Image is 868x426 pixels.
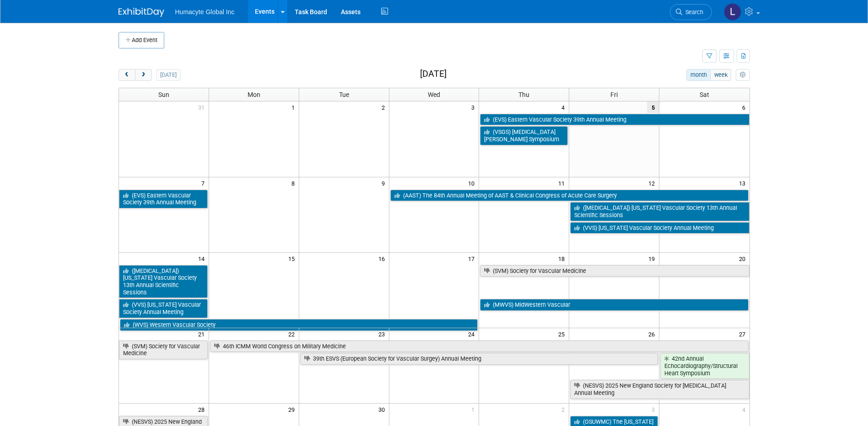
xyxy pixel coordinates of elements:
span: 12 [647,177,659,189]
a: (VVS) [US_STATE] Vascular Society Annual Meeting [570,222,749,234]
span: Tue [339,91,349,98]
a: (WVS) Western Vascular Society [120,319,478,331]
span: 4 [741,404,749,415]
span: 24 [467,328,479,340]
a: (EVS) Eastern Vascular Society 39th Annual Meeting [119,190,208,208]
a: (VSGS) [MEDICAL_DATA] [PERSON_NAME] Symposium [480,126,568,145]
span: 19 [647,253,659,264]
button: Add Event [119,32,164,48]
span: Mon [248,91,260,98]
span: 21 [197,328,209,340]
a: (AAST) The 84th Annual Meeting of AAST & Clinical Congress of Acute Care Surgery [390,190,749,202]
span: Search [682,9,703,16]
a: 46th ICMM World Congress on Military Medicine [210,341,749,352]
span: 2 [381,101,389,113]
img: ExhibitDay [119,8,164,17]
button: prev [119,69,135,81]
button: month [686,69,711,81]
span: 7 [200,177,209,189]
span: 29 [287,404,299,415]
img: Linda Hamilton [724,3,741,21]
span: Wed [428,91,440,98]
span: Fri [610,91,618,98]
span: 15 [287,253,299,264]
span: 5 [647,101,659,113]
button: next [135,69,152,81]
span: 9 [381,177,389,189]
span: 26 [647,328,659,340]
button: week [710,69,731,81]
span: 1 [470,404,479,415]
span: 10 [467,177,479,189]
a: Search [670,4,712,20]
span: 31 [197,101,209,113]
a: (SVM) Society for Vascular Medicine [119,341,208,359]
span: 8 [291,177,299,189]
a: ([MEDICAL_DATA]) [US_STATE] Vascular Society 13th Annual Scientific Sessions [570,202,749,221]
span: 30 [377,404,389,415]
span: 3 [470,101,479,113]
span: 25 [557,328,569,340]
a: (EVS) Eastern Vascular Society 39th Annual Meeting [480,114,749,126]
span: 1 [291,101,299,113]
span: 4 [561,101,569,113]
span: Sun [158,91,169,98]
h2: [DATE] [420,69,447,79]
a: (NESVS) 2025 New England Society for [MEDICAL_DATA] Annual Meeting [570,380,749,399]
span: 18 [557,253,569,264]
span: 6 [741,101,749,113]
span: 20 [738,253,749,264]
button: myCustomButton [736,69,749,81]
span: 17 [467,253,479,264]
span: 11 [557,177,569,189]
a: (VVS) [US_STATE] Vascular Society Annual Meeting [119,299,208,318]
span: 22 [287,328,299,340]
a: 42nd Annual Echocardiography/Structural Heart Symposium [660,353,749,379]
span: 14 [197,253,209,264]
span: 28 [197,404,209,415]
span: 2 [561,404,569,415]
span: 13 [738,177,749,189]
a: ([MEDICAL_DATA]) [US_STATE] Vascular Society 13th Annual Scientific Sessions [119,265,208,298]
span: 16 [377,253,389,264]
a: (SVM) Society for Vascular Medicine [480,265,749,277]
span: Thu [518,91,529,98]
span: 27 [738,328,749,340]
span: 23 [377,328,389,340]
a: (MWVS) MidWestern Vascular [480,299,748,311]
i: Personalize Calendar [740,72,746,78]
span: Humacyte Global Inc [175,8,235,16]
button: [DATE] [156,69,180,81]
span: Sat [700,91,709,98]
a: 39th ESVS (European Society for Vascular Surgey) Annual Meeting [300,353,658,365]
span: 3 [651,404,659,415]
